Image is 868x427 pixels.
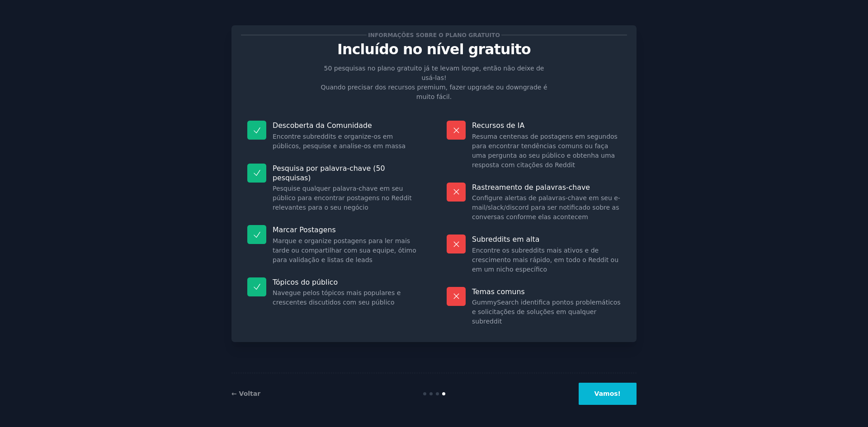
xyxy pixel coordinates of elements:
[472,133,618,169] font: Resuma centenas de postagens em segundos para encontrar tendências comuns ou faça uma pergunta ao...
[273,121,372,130] font: Descoberta da Comunidade
[472,235,539,244] font: Subreddits em alta
[472,183,590,192] font: Rastreamento de palavras-chave
[273,164,385,182] font: Pesquisa por palavra-chave (50 pesquisas)
[273,133,406,150] font: Encontre subreddits e organize-os em públicos, pesquise e analise-os em massa
[324,65,544,81] font: 50 pesquisas no plano gratuito já te levam longe, então não deixe de usá-las!
[368,32,500,38] font: Informações sobre o plano gratuito
[273,289,401,306] font: Navegue pelos tópicos mais populares e crescentes discutidos com seu público
[273,278,338,286] font: Tópicos do público
[273,237,416,263] font: Marque e organize postagens para ler mais tarde ou compartilhar com sua equipe, ótimo para valida...
[321,84,547,100] font: Quando precisar dos recursos premium, fazer upgrade ou downgrade é muito fácil.
[273,225,336,234] font: Marcar Postagens
[273,185,412,211] font: Pesquise qualquer palavra-chave em seu público para encontrar postagens no Reddit relevantes para...
[594,390,621,397] font: Vamos!
[472,299,621,325] font: GummySearch identifica pontos problemáticos e solicitações de soluções em qualquer subreddit
[231,390,260,397] a: ← Voltar
[472,121,524,130] font: Recursos de IA
[472,287,525,296] font: Temas comuns
[472,194,620,221] font: Configure alertas de palavras-chave em seu e-mail/slack/discord para ser notificado sobre as conv...
[337,41,531,57] font: Incluído no nível gratuito
[579,383,637,405] button: Vamos!
[472,247,618,273] font: Encontre os subreddits mais ativos e de crescimento mais rápido, em todo o Reddit ou em um nicho ...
